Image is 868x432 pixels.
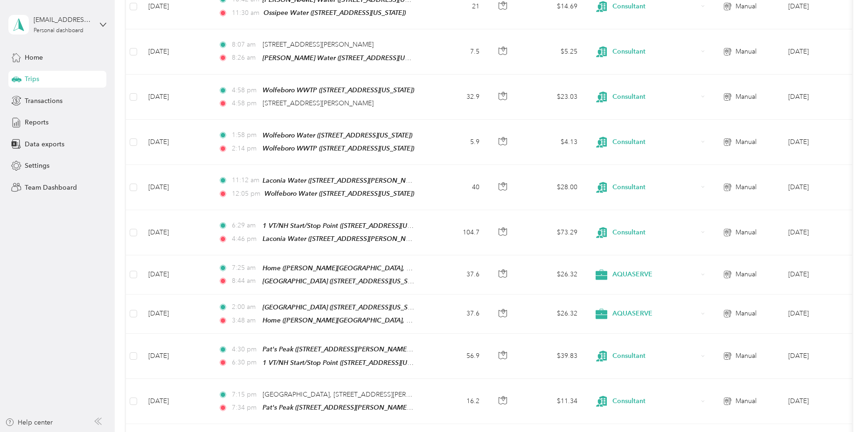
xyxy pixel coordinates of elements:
[141,120,211,165] td: [DATE]
[520,334,585,379] td: $39.83
[781,255,866,295] td: Aug 2025
[520,295,585,334] td: $26.32
[736,227,757,238] span: Manual
[263,277,425,285] span: [GEOGRAPHIC_DATA] ([STREET_ADDRESS][US_STATE])
[25,117,49,127] span: Reports
[232,85,258,96] span: 4:58 pm
[263,264,510,272] span: Home ([PERSON_NAME][GEOGRAPHIC_DATA], [GEOGRAPHIC_DATA], [US_STATE])
[612,92,698,102] span: Consultant
[520,29,585,75] td: $5.25
[5,418,53,427] button: Help center
[736,351,757,361] span: Manual
[232,263,258,273] span: 7:25 am
[781,379,866,424] td: Aug 2025
[781,295,866,334] td: Aug 2025
[425,75,487,120] td: 32.9
[232,390,258,400] span: 7:15 pm
[264,190,414,197] span: Wolfeboro Water ([STREET_ADDRESS][US_STATE])
[425,379,487,424] td: 16.2
[612,182,698,192] span: Consultant
[520,165,585,210] td: $28.00
[263,177,456,185] span: Laconia Water ([STREET_ADDRESS][PERSON_NAME][US_STATE])
[781,165,866,210] td: Aug 2025
[141,255,211,295] td: [DATE]
[264,9,406,16] span: Ossipee Water ([STREET_ADDRESS][US_STATE])
[612,137,698,147] span: Consultant
[263,99,374,107] span: [STREET_ADDRESS][PERSON_NAME]
[263,86,414,94] span: Wolfeboro WWTP ([STREET_ADDRESS][US_STATE])
[781,210,866,255] td: Aug 2025
[34,28,83,34] div: Personal dashboard
[232,175,258,185] span: 11:12 am
[425,255,487,295] td: 37.6
[232,220,258,231] span: 6:29 am
[425,120,487,165] td: 5.9
[232,53,258,63] span: 8:26 am
[520,75,585,120] td: $23.03
[25,96,62,106] span: Transactions
[425,29,487,75] td: 7.5
[736,47,757,57] span: Manual
[25,161,49,171] span: Settings
[736,137,757,147] span: Manual
[25,183,77,192] span: Team Dashboard
[781,75,866,120] td: Aug 2025
[263,144,414,152] span: Wolfeboro WWTP ([STREET_ADDRESS][US_STATE])
[263,54,433,62] span: [PERSON_NAME] Water ([STREET_ADDRESS][US_STATE])
[612,47,698,57] span: Consultant
[612,269,698,280] span: AQUASERVE
[263,222,435,230] span: 1 VT/NH Start/Stop Point ([STREET_ADDRESS][US_STATE])
[141,75,211,120] td: [DATE]
[520,255,585,295] td: $26.32
[736,309,757,319] span: Manual
[263,404,443,411] span: Pat's Peak ([STREET_ADDRESS][PERSON_NAME][US_STATE])
[781,29,866,75] td: Aug 2025
[520,120,585,165] td: $4.13
[263,345,443,353] span: Pat's Peak ([STREET_ADDRESS][PERSON_NAME][US_STATE])
[736,1,757,12] span: Manual
[141,334,211,379] td: [DATE]
[232,234,258,244] span: 4:46 pm
[263,316,510,324] span: Home ([PERSON_NAME][GEOGRAPHIC_DATA], [GEOGRAPHIC_DATA], [US_STATE])
[781,120,866,165] td: Aug 2025
[520,210,585,255] td: $73.29
[232,357,258,368] span: 6:30 pm
[425,165,487,210] td: 40
[232,144,258,154] span: 2:14 pm
[232,276,258,286] span: 8:44 am
[141,29,211,75] td: [DATE]
[25,53,43,62] span: Home
[232,189,260,199] span: 12:05 pm
[232,302,258,312] span: 2:00 am
[34,15,92,25] div: [EMAIL_ADDRESS][DOMAIN_NAME]
[141,210,211,255] td: [DATE]
[232,98,258,109] span: 4:58 pm
[263,41,374,48] span: [STREET_ADDRESS][PERSON_NAME]
[612,1,698,12] span: Consultant
[25,74,39,84] span: Trips
[263,303,425,311] span: [GEOGRAPHIC_DATA] ([STREET_ADDRESS][US_STATE])
[232,315,258,326] span: 3:48 am
[232,130,258,140] span: 1:58 pm
[263,235,456,243] span: Laconia Water ([STREET_ADDRESS][PERSON_NAME][US_STATE])
[736,92,757,102] span: Manual
[141,379,211,424] td: [DATE]
[612,309,698,319] span: AQUASERVE
[520,379,585,424] td: $11.34
[232,344,258,355] span: 4:30 pm
[425,210,487,255] td: 104.7
[736,396,757,406] span: Manual
[425,295,487,334] td: 37.6
[612,396,698,406] span: Consultant
[263,359,435,367] span: 1 VT/NH Start/Stop Point ([STREET_ADDRESS][US_STATE])
[263,131,412,139] span: Wolfeboro Water ([STREET_ADDRESS][US_STATE])
[263,391,444,398] span: [GEOGRAPHIC_DATA], [STREET_ADDRESS][PERSON_NAME]
[141,165,211,210] td: [DATE]
[232,40,258,50] span: 8:07 am
[425,334,487,379] td: 56.9
[232,8,259,18] span: 11:30 am
[141,295,211,334] td: [DATE]
[232,403,258,413] span: 7:34 pm
[816,380,868,432] iframe: Everlance-gr Chat Button Frame
[612,227,698,238] span: Consultant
